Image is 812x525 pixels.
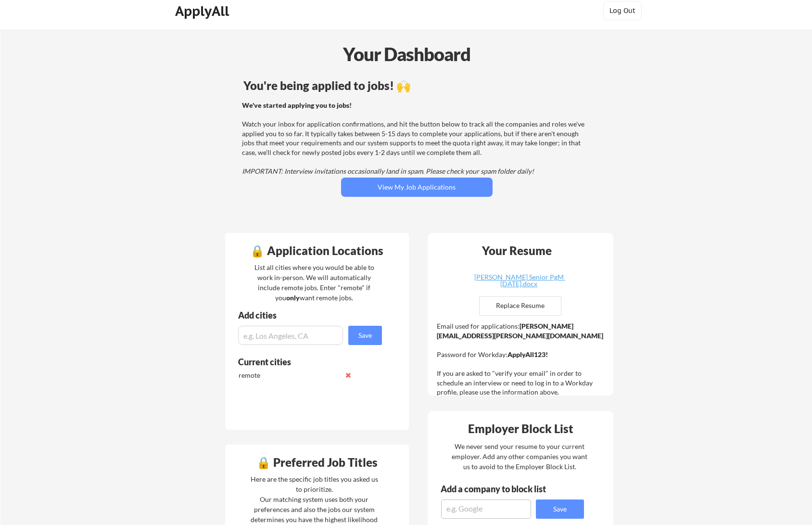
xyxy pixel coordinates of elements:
[242,167,534,175] em: IMPORTANT: Interview invitations occasionally land in spam. Please check your spam folder daily!
[238,326,343,345] input: e.g. Los Angeles, CA
[462,274,576,287] div: [PERSON_NAME] Senior PgM [DATE].docx
[451,441,588,472] div: We never send your resume to your current employer. Add any other companies you want us to avoid ...
[469,245,565,256] div: Your Resume
[238,311,384,320] div: Add cities
[348,326,382,345] button: Save
[341,178,493,197] button: View My Job Applications
[242,101,589,176] div: Watch your inbox for application confirmations, and hit the button below to track all the compani...
[437,322,603,340] strong: [PERSON_NAME][EMAIL_ADDRESS][PERSON_NAME][DOMAIN_NAME]
[228,457,406,468] div: 🔒 Preferred Job Titles
[603,1,642,20] button: Log Out
[286,294,300,302] strong: only
[431,423,610,435] div: Employer Block List
[441,485,561,493] div: Add a company to block list
[228,245,406,256] div: 🔒 Application Locations
[242,101,352,109] strong: We've started applying you to jobs!
[248,262,381,303] div: List all cities where you would be able to work in-person. We will automatically include remote j...
[507,350,548,359] strong: ApplyAll123!
[175,3,232,19] div: ApplyAll
[1,40,812,68] div: Your Dashboard
[437,321,607,397] div: Email used for applications: Password for Workday: If you are asked to "verify your email" in ord...
[462,274,576,289] a: [PERSON_NAME] Senior PgM [DATE].docx
[243,80,590,91] div: You're being applied to jobs! 🙌
[239,371,340,380] div: remote
[238,358,371,366] div: Current cities
[536,499,584,519] button: Save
